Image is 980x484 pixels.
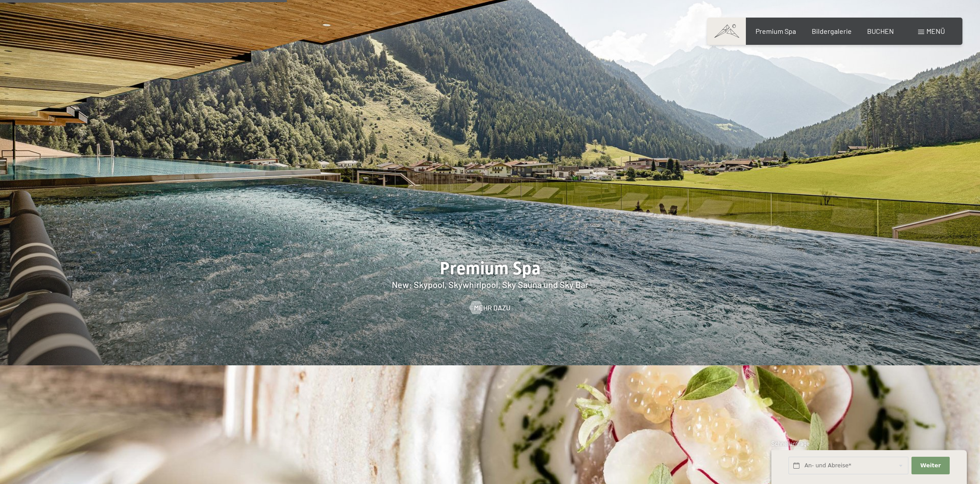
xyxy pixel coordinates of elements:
[756,27,796,35] a: Premium Spa
[920,462,941,469] span: Weiter
[470,303,510,313] a: Mehr dazu
[911,457,949,475] button: Weiter
[926,27,945,35] span: Menü
[474,303,510,313] span: Mehr dazu
[812,27,852,35] a: Bildergalerie
[771,440,810,447] span: Schnellanfrage
[867,27,894,35] a: BUCHEN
